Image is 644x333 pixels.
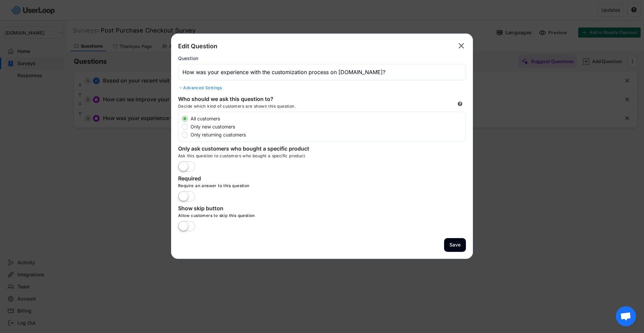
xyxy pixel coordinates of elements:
div: Edit Question [178,42,217,50]
div: Open chat [616,306,636,326]
div: Show skip button [178,205,312,213]
div: Required [178,175,312,183]
div: Decide which kind of customers are shown this question. [178,104,346,112]
label: Only returning customers [189,132,466,137]
div: Ask this question to customers who bought a specific product. [178,153,466,161]
button: Save [444,238,466,252]
label: Only new customers [189,124,466,129]
div: Question [178,55,198,61]
div: Allow customers to skip this question [178,213,379,221]
label: All customers [189,116,466,121]
div: Advanced Settings [178,85,466,91]
text:  [459,41,464,51]
div: Who should we ask this question to? [178,96,312,104]
button:  [457,41,466,51]
div: Only ask customers who bought a specific product [178,145,312,153]
div: Require an answer to this question [178,183,379,191]
input: Type your question here... [178,64,466,80]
